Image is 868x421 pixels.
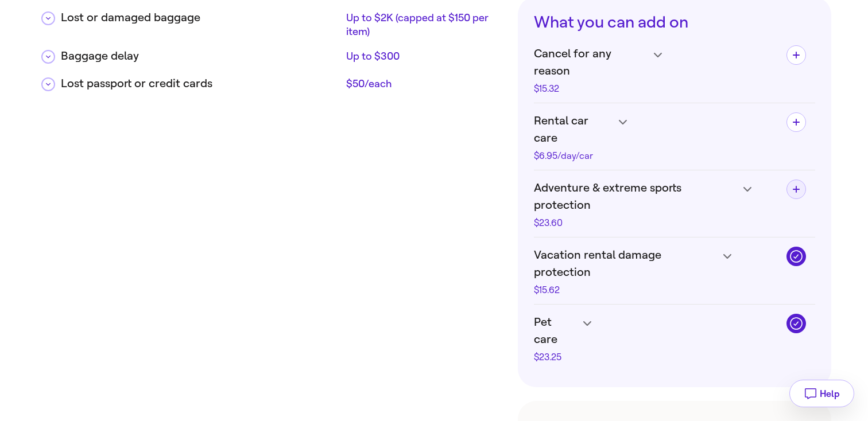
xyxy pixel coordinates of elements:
button: Add Rental car care [786,112,806,132]
h3: What you can add on [534,13,815,32]
div: $23.60 [534,219,738,228]
button: Add Cancel for any reason [786,45,806,65]
h4: Rental car care$6.95/day/car [534,112,777,161]
div: $50/each [346,77,497,91]
div: Up to $2K (capped at $150 per item) [346,11,497,38]
span: Adventure & extreme sports protection [534,180,738,214]
div: Up to $300 [346,49,497,63]
h4: Cancel for any reason$15.32 [534,45,777,93]
div: $15.32 [534,84,648,93]
span: Rental car care [534,112,613,147]
button: Remove Vacation rental damage protection [786,247,806,266]
span: Pet care [534,314,577,348]
button: Help [789,380,854,407]
h4: Pet care$23.25 [534,314,777,362]
h4: Adventure & extreme sports protection$23.60 [534,180,777,228]
div: $15.62 [534,286,718,295]
button: Add Adventure & extreme sports protection [786,180,806,199]
div: Lost or damaged baggage [61,9,342,26]
div: Baggage delayUp to $300 [37,38,506,66]
button: Remove Pet care [786,314,806,333]
span: Help [820,388,840,399]
div: $6.95 [534,151,613,161]
span: Cancel for any reason [534,45,648,80]
h4: Vacation rental damage protection$15.62 [534,247,777,295]
span: Vacation rental damage protection [534,247,718,281]
div: Baggage delay [61,48,342,65]
div: $23.25 [534,353,577,362]
div: Lost passport or credit cards [61,75,342,92]
div: Lost passport or credit cards$50/each [37,66,506,93]
span: /day/car [557,150,593,161]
